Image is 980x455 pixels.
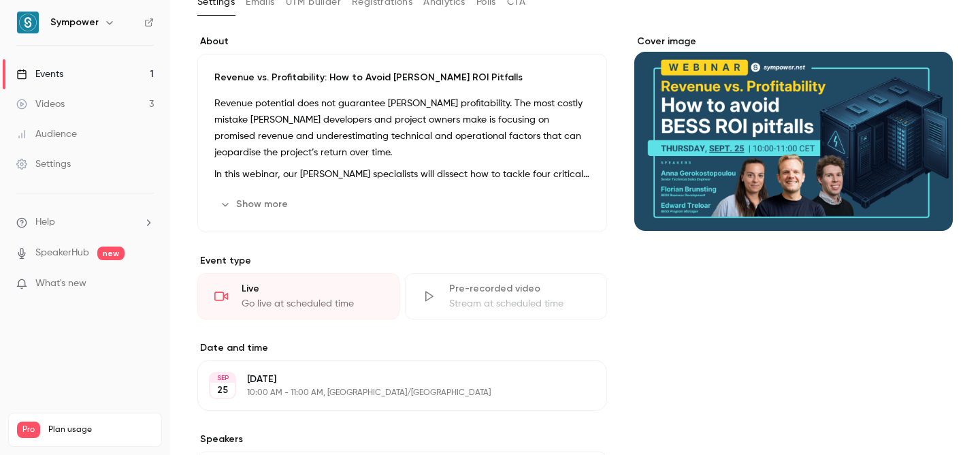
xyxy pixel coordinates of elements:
p: [DATE] [247,373,535,386]
span: Pro [17,422,40,438]
div: Events [16,67,63,81]
section: Cover image [634,35,953,231]
div: Audience [16,127,77,141]
p: Revenue potential does not guarantee [PERSON_NAME] profitability. The most costly mistake [PERSON... [214,95,590,161]
div: Pre-recorded videoStream at scheduled time [405,273,607,319]
li: help-dropdown-opener [16,215,154,230]
h6: Sympower [50,16,99,29]
button: Show more [214,193,296,215]
div: LiveGo live at scheduled time [197,273,399,319]
span: What's new [35,277,86,291]
span: Help [35,215,55,230]
div: Videos [16,97,65,111]
div: Live [242,282,382,296]
iframe: Noticeable Trigger [137,278,154,290]
span: Plan usage [48,424,153,435]
div: Stream at scheduled time [449,297,590,311]
label: About [197,35,607,48]
p: 10:00 AM - 11:00 AM, [GEOGRAPHIC_DATA]/[GEOGRAPHIC_DATA] [247,388,535,398]
div: SEP [210,373,235,383]
div: Pre-recorded video [449,282,590,296]
div: Settings [16,157,71,171]
label: Speakers [197,433,607,446]
a: SpeakerHub [35,246,89,260]
p: Revenue vs. Profitability: How to Avoid [PERSON_NAME] ROI Pitfalls [214,71,590,84]
span: new [97,247,125,260]
img: Sympower [17,12,39,33]
p: Event type [197,254,607,268]
label: Date and time [197,341,607,355]
p: 25 [217,383,228,397]
label: Cover image [634,35,953,48]
p: In this webinar, our [PERSON_NAME] specialists will dissect how to tackle four critical risks tha... [214,166,590,183]
div: Go live at scheduled time [242,297,382,311]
